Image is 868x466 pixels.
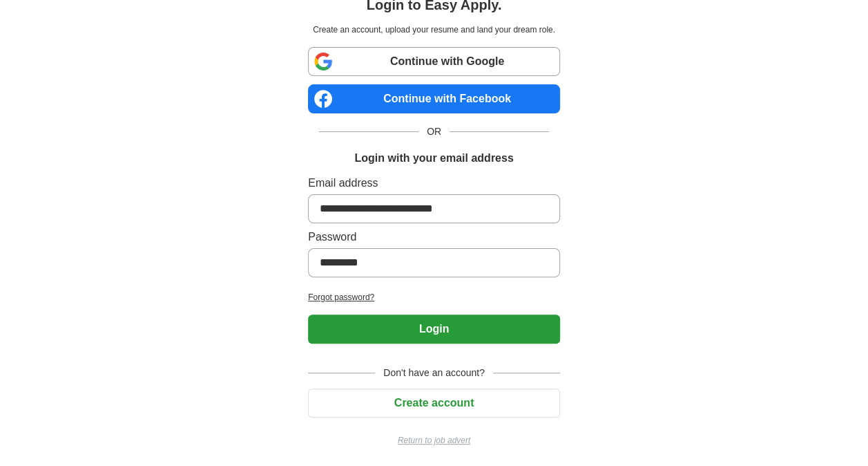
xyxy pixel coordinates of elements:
[311,24,557,36] p: Create an account, upload your resume and land your dream role.
[308,47,560,76] a: Continue with Google
[308,291,560,304] a: Forgot password?
[375,366,493,380] span: Don't have an account?
[308,397,560,409] a: Create account
[308,315,560,344] button: Login
[308,389,560,418] button: Create account
[354,150,513,167] h1: Login with your email address
[308,229,560,245] label: Password
[308,175,560,192] label: Email address
[418,124,450,139] span: OR
[308,84,560,113] a: Continue with Facebook
[308,434,560,447] a: Return to job advert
